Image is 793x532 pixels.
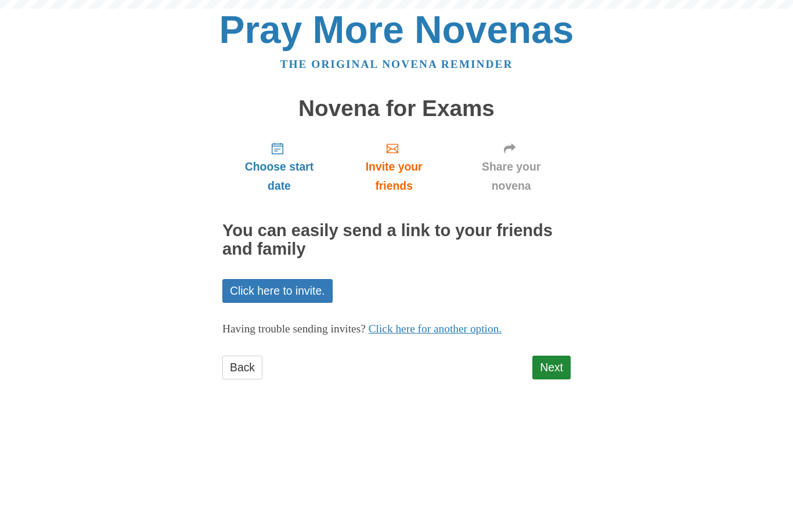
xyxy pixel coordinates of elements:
[222,323,366,335] span: Having trouble sending invites?
[336,132,452,201] a: Invite your friends
[280,58,513,70] a: The original novena reminder
[532,356,571,379] a: Next
[222,279,333,303] a: Click here to invite.
[369,323,502,335] a: Click here for another option.
[222,132,336,201] a: Choose start date
[463,157,559,196] span: Share your novena
[222,356,262,379] a: Back
[234,157,325,196] span: Choose start date
[222,96,571,121] h1: Novena for Exams
[348,157,440,196] span: Invite your friends
[452,132,571,201] a: Share your novena
[222,222,571,259] h2: You can easily send a link to your friends and family
[219,8,574,51] a: Pray More Novenas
